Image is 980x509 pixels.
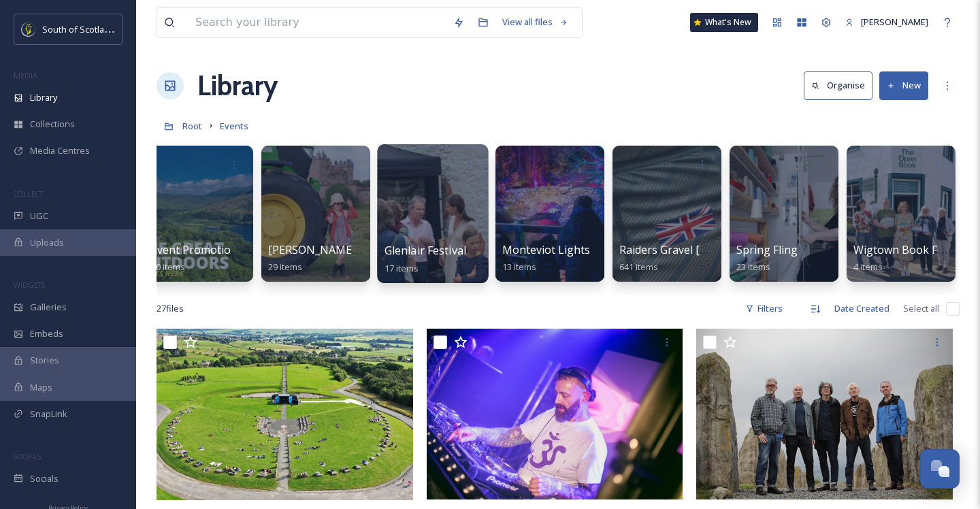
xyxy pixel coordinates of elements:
[828,295,896,322] div: Date Created
[14,451,41,461] span: SOCIALS
[30,472,59,485] span: Socials
[495,9,575,35] a: View all files
[268,244,421,273] a: [PERSON_NAME] Country Fair29 items
[151,242,282,257] span: Event Promotional Assets
[22,22,35,36] img: images.jpeg
[619,261,658,273] span: 641 items
[738,295,789,322] div: Filters
[30,301,67,314] span: Galleries
[804,71,879,99] a: Organise
[502,244,590,273] a: Monteviot Lights13 items
[157,302,184,315] span: 27 file s
[427,329,683,500] img: MUSIC AT THE MULTIVERSE Malcolm X.jpg
[502,242,590,257] span: Monteviot Lights
[30,91,57,104] span: Library
[838,9,935,35] a: [PERSON_NAME]
[268,261,302,273] span: 29 items
[182,118,202,134] a: Root
[14,70,37,80] span: MEDIA
[30,118,75,131] span: Collections
[879,71,928,99] button: New
[385,261,419,274] span: 17 items
[189,7,446,37] input: Search your library
[619,244,783,273] a: Raiders Gravel [PERSON_NAME]641 items
[736,244,798,273] a: Spring Fling23 items
[151,261,185,273] span: 10 items
[157,329,413,500] img: Music at the Multiverse.jpg
[853,244,953,273] a: Wigtown Book Fest4 items
[804,71,872,99] button: Organise
[920,449,960,489] button: Open Chat
[220,118,248,134] a: Events
[385,244,466,274] a: Glenlair Festival17 items
[268,242,421,257] span: [PERSON_NAME] Country Fair
[736,261,770,273] span: 23 items
[14,188,43,199] span: COLLECT
[42,22,197,35] span: South of Scotland Destination Alliance
[619,242,783,257] span: Raiders Gravel [PERSON_NAME]
[30,354,59,367] span: Stories
[861,16,928,28] span: [PERSON_NAME]
[30,236,64,249] span: Uploads
[736,242,798,257] span: Spring Fling
[502,261,536,273] span: 13 items
[903,302,939,315] span: Select all
[30,327,63,340] span: Embeds
[696,329,953,500] img: Bluebells at Crawick Multiverse 01 by Mike Bolam.jpeg
[182,120,202,132] span: Root
[197,65,278,106] a: Library
[30,381,52,394] span: Maps
[853,242,953,257] span: Wigtown Book Fest
[853,261,883,273] span: 4 items
[220,120,248,132] span: Events
[14,280,45,290] span: WIDGETS
[30,408,67,421] span: SnapLink
[690,13,758,32] a: What's New
[151,244,282,273] a: Event Promotional Assets10 items
[30,144,90,157] span: Media Centres
[385,243,466,258] span: Glenlair Festival
[30,210,48,223] span: UGC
